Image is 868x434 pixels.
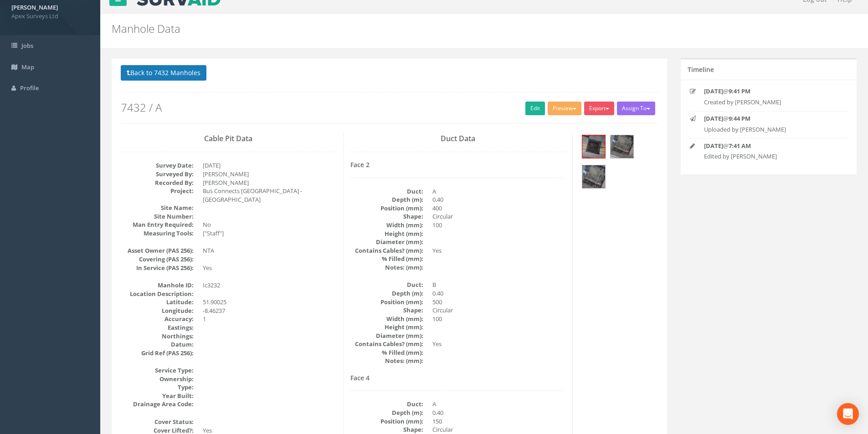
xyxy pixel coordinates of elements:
dt: Site Number: [121,212,194,221]
dd: 0.40 [432,195,566,204]
dd: NTA [203,246,336,255]
strong: [DATE] [704,142,723,150]
strong: [DATE] [704,87,723,95]
dt: Manhole ID: [121,281,194,290]
dt: Shape: [350,425,423,434]
dd: Circular [432,306,566,315]
span: Jobs [21,41,33,50]
dt: Cover Status: [121,418,194,426]
dd: Ic3232 [203,281,336,290]
dd: A [432,187,566,196]
strong: 7:41 AM [729,142,751,150]
dt: Drainage Area Code: [121,400,194,408]
p: Uploaded by [PERSON_NAME] [704,125,833,134]
dt: Contains Cables? (mm): [350,246,423,255]
dt: Height (mm): [350,230,423,238]
dd: B [432,281,566,289]
a: [PERSON_NAME] Apex Surveys Ltd [11,1,89,20]
dt: Diameter (mm): [350,332,423,340]
dt: In Service (PAS 256): [121,264,194,272]
strong: 9:44 PM [729,114,750,123]
dd: 1 [203,315,336,323]
dt: Man Entry Required: [121,220,194,229]
dt: Duct: [350,400,423,408]
dd: ["Staff"] [203,229,336,238]
a: Edit [525,102,545,115]
dt: Position (mm): [350,417,423,426]
button: Preview [548,102,581,115]
dt: Ownership: [121,375,194,383]
dt: Survey Date: [121,161,194,170]
span: Map [21,63,34,71]
img: b94d0c70-386c-968c-4c0b-6e567e5e67a0_32c9d91b-459e-631c-39c3-fd8412c8689e_thumb.jpg [611,135,633,158]
dt: % Filled (mm): [350,255,423,263]
dt: Depth (m): [350,289,423,298]
h2: 7432 / A [121,102,658,113]
dd: Bus Connects [GEOGRAPHIC_DATA] - [GEOGRAPHIC_DATA] [203,187,336,204]
h3: Duct Data [350,135,566,143]
strong: [PERSON_NAME] [11,3,58,11]
button: Back to 7432 Manholes [121,65,206,81]
dt: Duct: [350,281,423,289]
dd: [PERSON_NAME] [203,179,336,187]
button: Export [584,102,614,115]
div: Open Intercom Messenger [837,403,859,425]
dt: Longitude: [121,306,194,315]
span: Profile [20,84,39,92]
dt: Project: [121,187,194,195]
dd: [DATE] [203,161,336,170]
dd: 100 [432,315,566,323]
dt: Location Description: [121,290,194,298]
dd: No [203,220,336,229]
dd: Yes [432,340,566,348]
dd: -8.46237 [203,306,336,315]
dt: Height (mm): [350,323,423,332]
p: @ [704,142,833,150]
span: Apex Surveys Ltd [11,12,89,20]
dt: Depth (m): [350,195,423,204]
dt: Shape: [350,212,423,221]
dt: Eastings: [121,323,194,332]
dt: Accuracy: [121,315,194,323]
dt: Shape: [350,306,423,315]
dt: Notes: (mm): [350,357,423,365]
p: Edited by [PERSON_NAME] [704,152,833,161]
dd: 500 [432,298,566,306]
dd: 0.40 [432,408,566,417]
dt: Width (mm): [350,315,423,323]
dt: Notes: (mm): [350,263,423,272]
dt: Type: [121,383,194,392]
dt: Recorded By: [121,179,194,187]
dd: 150 [432,417,566,426]
dt: Measuring Tools: [121,229,194,238]
dd: A [432,400,566,408]
dt: Northings: [121,332,194,341]
dd: 400 [432,204,566,213]
dt: Covering (PAS 256): [121,255,194,264]
dt: Diameter (mm): [350,238,423,246]
dd: Yes [432,246,566,255]
img: b94d0c70-386c-968c-4c0b-6e567e5e67a0_3f43da1e-ad88-15e3-d383-90490c420084_thumb.jpg [582,165,605,188]
dt: Year Built: [121,392,194,400]
dd: [PERSON_NAME] [203,170,336,179]
dt: Depth (m): [350,408,423,417]
h4: Face 2 [350,161,566,168]
dt: Service Type: [121,366,194,375]
dt: Datum: [121,340,194,349]
dd: 100 [432,221,566,230]
p: Created by [PERSON_NAME] [704,98,833,107]
dt: Asset Owner (PAS 256): [121,246,194,255]
h4: Face 4 [350,374,566,381]
img: b94d0c70-386c-968c-4c0b-6e567e5e67a0_2f0b7db5-d410-a13b-c037-7ead47a3929f_thumb.jpg [582,135,605,158]
dt: Contains Cables? (mm): [350,340,423,348]
strong: [DATE] [704,114,723,123]
button: Assign To [617,102,655,115]
dt: Position (mm): [350,204,423,213]
dd: Circular [432,212,566,221]
dt: Width (mm): [350,221,423,230]
strong: 9:41 PM [729,87,750,95]
h5: Timeline [688,66,714,73]
dd: 0.40 [432,289,566,298]
dt: Duct: [350,187,423,196]
dd: 51.90025 [203,298,336,306]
